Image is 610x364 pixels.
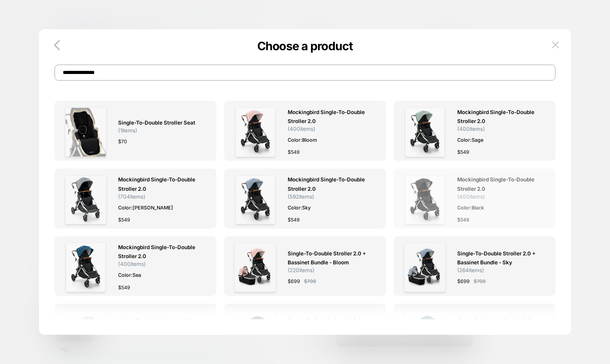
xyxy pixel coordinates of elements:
[457,317,541,334] span: Single-to-Double Stroller 2.0 + Bassinet Bundle - Sea
[457,277,470,285] span: $ 699
[288,204,371,212] span: Color: Sky
[288,136,371,144] span: Color: Bloom
[16,183,43,190] a: Gift Cards
[457,216,469,224] span: $ 549
[404,243,446,292] img: Sky-Watercolor-Penny_Stroller_Sky_Bassinet.png
[457,267,484,273] span: ( 264 items)
[288,317,371,334] span: Single-to-Double Stroller 2.0 + Bassinet Bundle - Black
[457,136,541,144] span: Color: Sage
[405,107,445,157] img: mockingbird-_0015_single-to-double-penny-sage-windowpane.jpg
[16,219,46,226] a: Contact Us
[69,11,103,19] span: Open search
[16,40,48,48] a: Accessories
[457,249,541,267] span: Single-to-Double Stroller 2.0 + Bassinet Bundle - Sky
[16,48,43,55] a: Gift Cards
[457,204,541,212] span: Color: Black
[16,168,57,176] a: The High Chair
[288,193,314,200] span: ( 592 items)
[43,233,150,241] div: Parent Organizer
[16,26,47,33] a: The Stroller
[16,161,47,168] a: The Stroller
[457,193,485,200] span: ( 400 items)
[39,39,571,53] p: Choose a product
[288,126,315,132] span: ( 400 items)
[16,204,38,211] a: Reviews
[288,277,300,285] span: $ 699
[457,175,541,193] span: Mockingbird Single-to-Double Stroller 2.0
[405,175,445,225] img: mockingbird-_0011_single-to-double-penny-black-windowpane.jpg
[288,267,315,273] span: ( 220 items)
[16,197,59,204] a: 📍 Where to Try
[288,216,300,224] span: $ 549
[288,175,371,193] span: Mockingbird Single-to-Double Stroller 2.0
[457,108,541,126] span: Mockingbird Single-to-Double Stroller 2.0
[44,116,71,123] span: Open cart
[16,226,74,234] a: Register your Product
[304,277,316,285] span: $ 709
[16,33,57,40] a: The High Chair
[288,148,300,156] span: $ 549
[474,277,486,285] span: $ 709
[43,285,150,302] a: Snack Tray
[457,126,485,132] span: ( 400 items)
[44,243,50,250] div: $35
[16,211,30,219] a: FAQs
[43,233,150,250] a: Parent Organizer
[288,249,371,267] span: Single-to-Double Stroller 2.0 + Bassinet Bundle - Bloom
[16,176,48,183] a: Accessories
[288,108,371,126] span: Mockingbird Single-to-Double Stroller 2.0
[3,12,55,18] span: Open navigation menu
[43,285,150,293] div: Snack Tray
[457,148,469,156] span: $ 549
[44,295,51,302] div: $45
[404,310,446,360] img: Sea-Windowpane-Penny_Stroller_Sea_Bassinet_2ef90478-32ba-4640-bfd6-b6e522852145.png
[69,11,111,19] a: Open search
